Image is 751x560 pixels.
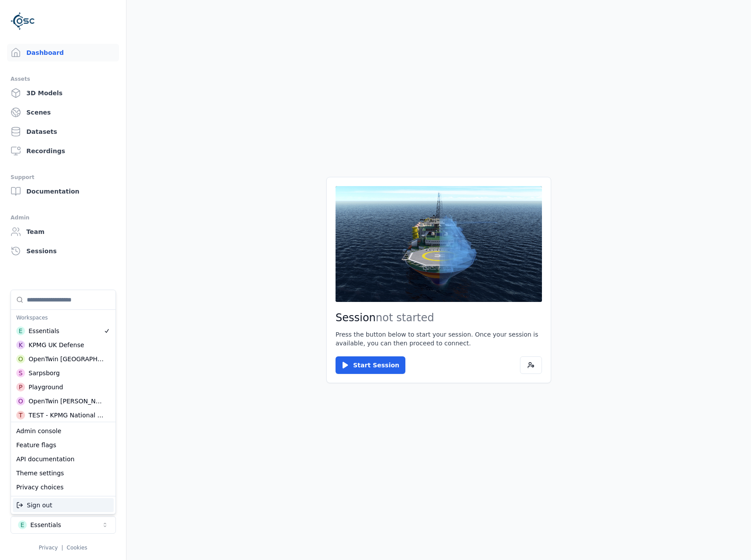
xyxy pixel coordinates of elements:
div: KPMG UK Defense [29,341,84,349]
div: O [16,397,25,406]
div: Privacy choices [13,480,114,494]
div: OpenTwin [GEOGRAPHIC_DATA] [29,355,105,363]
div: OpenTwin [PERSON_NAME] [29,397,104,406]
div: Suggestions [11,422,116,496]
div: Feature flags [13,438,114,452]
div: K [16,341,25,349]
div: Sign out [13,498,114,512]
div: TEST - KPMG National Highways [29,411,105,420]
div: Suggestions [11,290,116,422]
div: S [16,369,25,377]
div: E [16,327,25,335]
div: Suggestions [11,496,116,514]
div: Essentials [29,327,59,335]
div: Sarpsborg [29,369,60,377]
div: Playground [29,383,63,391]
div: API documentation [13,452,114,466]
div: Workspaces [13,312,114,324]
div: Admin console [13,424,114,438]
div: Theme settings [13,466,114,480]
div: T [16,411,25,420]
div: P [16,383,25,391]
div: O [16,355,25,363]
